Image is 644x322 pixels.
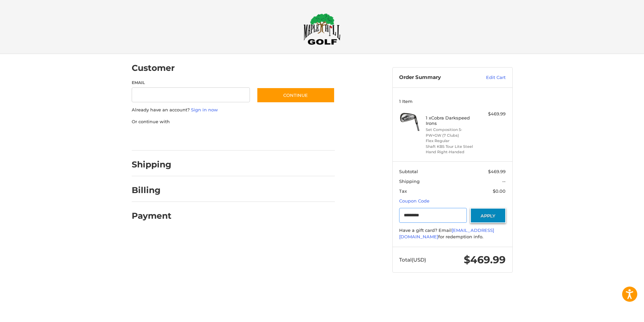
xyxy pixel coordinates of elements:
li: Hand Right-Handed [426,149,477,155]
h3: 1 Item [399,99,506,104]
span: Total (USD) [399,257,426,263]
img: Maple Hill Golf [303,13,341,45]
input: Gift Certificate or Coupon Code [399,208,467,223]
span: Shipping [399,179,420,184]
span: $469.99 [488,169,506,174]
a: Sign in now [191,107,218,112]
h2: Customer [132,63,175,73]
label: Email [132,80,250,86]
h4: 1 x Cobra Darkspeed Irons [426,115,477,126]
a: Edit Cart [472,74,506,81]
a: Coupon Code [399,198,429,204]
span: Tax [399,188,407,194]
div: $469.99 [479,111,506,117]
h2: Billing [132,185,171,195]
p: Already have an account? [132,107,335,113]
button: Continue [257,87,335,103]
span: Subtotal [399,169,418,174]
h2: Payment [132,211,171,221]
h3: Order Summary [399,74,472,81]
iframe: PayPal-paypal [129,132,180,144]
p: Or continue with [132,118,335,125]
iframe: PayPal-venmo [244,132,294,144]
h2: Shipping [132,159,171,170]
span: $469.99 [464,253,506,266]
div: Have a gift card? Email for redemption info. [399,227,506,240]
li: Flex Regular [426,138,477,144]
li: Shaft KBS Tour Lite Steel [426,144,477,150]
li: Set Composition 5-PW+GW (7 Clubs) [426,127,477,138]
span: -- [502,179,506,184]
iframe: PayPal-paylater [187,132,237,144]
span: $0.00 [493,188,506,194]
button: Apply [470,208,506,223]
